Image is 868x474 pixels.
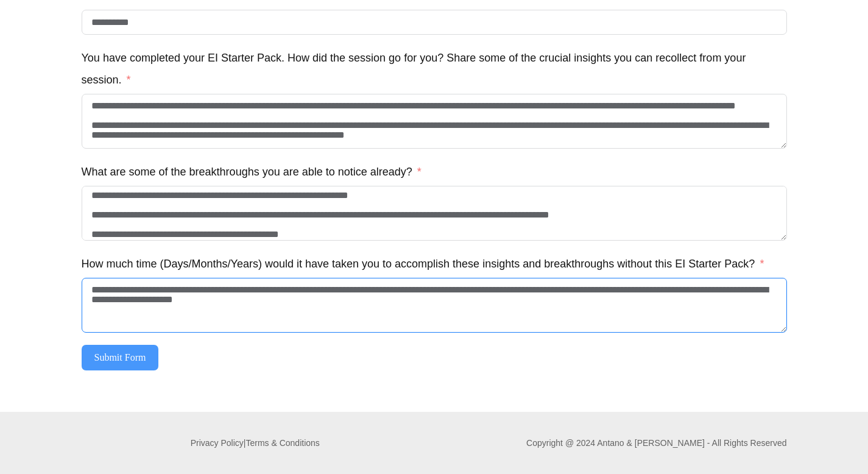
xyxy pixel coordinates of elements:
[82,161,422,183] label: What are some of the breakthroughs you are able to notice already?
[82,94,787,149] textarea: You have completed your EI Starter Pack. How did the session go for you? Share some of the crucia...
[82,434,429,451] p: |
[82,10,787,35] input: Phone/Mobile
[245,438,319,448] a: Terms & Conditions
[82,253,764,275] label: How much time (Days/Months/Years) would it have taken you to accomplish these insights and breakt...
[82,186,787,241] textarea: What are some of the breakthroughs you are able to notice already?
[191,438,244,448] a: Privacy Policy
[82,345,159,370] button: Submit Form
[526,434,786,451] p: Copyright @ 2024 Antano & [PERSON_NAME] - All Rights Reserved
[82,278,787,333] textarea: How much time (Days/Months/Years) would it have taken you to accomplish these insights and breakt...
[82,47,787,91] label: You have completed your EI Starter Pack. How did the session go for you? Share some of the crucia...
